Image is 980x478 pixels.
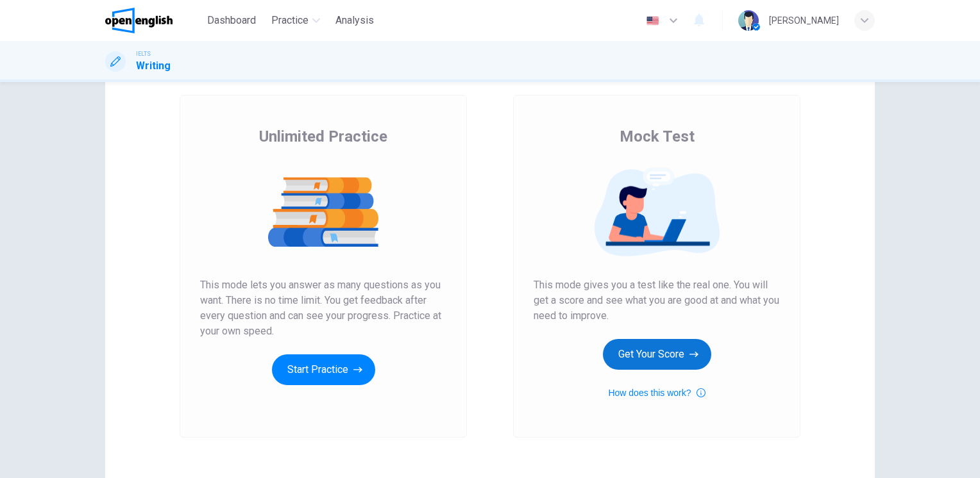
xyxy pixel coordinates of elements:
[136,49,151,58] span: IELTS
[272,354,375,385] button: Start Practice
[259,126,387,147] span: Unlimited Practice
[620,126,695,147] span: Mock Test
[769,13,839,28] div: [PERSON_NAME]
[335,13,374,28] span: Analysis
[271,13,308,28] span: Practice
[330,9,379,32] button: Analysis
[105,8,202,33] a: OpenEnglish logo
[603,339,711,370] button: Get Your Score
[266,9,325,32] button: Practice
[534,277,780,324] span: This mode gives you a test like the real one. You will get a score and see what you are good at a...
[202,9,261,32] button: Dashboard
[738,10,759,31] img: Profile picture
[645,16,661,26] img: en
[608,385,705,400] button: How does this work?
[200,277,446,339] span: This mode lets you answer as many questions as you want. There is no time limit. You get feedback...
[207,13,256,28] span: Dashboard
[136,58,171,74] h1: Writing
[105,8,173,33] img: OpenEnglish logo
